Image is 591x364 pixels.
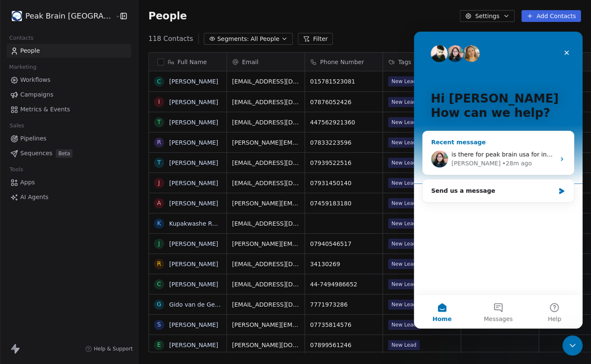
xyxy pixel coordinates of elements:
[388,178,420,188] span: New Lead
[148,10,187,22] span: People
[149,71,227,353] div: grid
[388,279,420,289] span: New Lead
[157,138,161,147] div: R
[20,134,46,143] span: Pipelines
[94,345,132,352] span: Help & Support
[414,32,583,329] iframe: Intercom live chat
[7,44,131,58] a: People
[242,58,259,66] span: Email
[388,117,420,127] span: New Lead
[232,219,300,228] span: [EMAIL_ADDRESS][DOMAIN_NAME]
[310,260,378,268] span: 34130269
[169,281,218,288] a: [PERSON_NAME]
[178,58,207,66] span: Full Name
[169,220,238,227] a: Kupakwashe Rabvukwa
[310,341,378,349] span: 07899561246
[20,46,40,55] span: People
[310,240,378,248] span: 07940546517
[88,127,118,136] div: • 28m ago
[169,78,218,85] a: [PERSON_NAME]
[217,35,249,43] span: Segments:
[157,219,161,228] div: K
[398,58,411,66] span: Tags
[298,33,333,45] button: Filter
[56,263,112,297] button: Messages
[38,119,302,126] span: is there for peak brain usa for instance, but not there for peak brain [GEOGRAPHIC_DATA]
[232,179,300,187] span: [EMAIL_ADDRESS][DOMAIN_NAME]
[85,345,132,352] a: Help & Support
[20,178,35,187] span: Apps
[7,73,131,87] a: Workflows
[388,76,420,86] span: New Lead
[157,118,161,127] div: T
[7,102,131,116] a: Metrics & Events
[158,239,160,248] div: J
[5,61,40,73] span: Marketing
[169,159,218,166] a: [PERSON_NAME]
[70,284,99,290] span: Messages
[388,259,420,269] span: New Lead
[20,193,49,202] span: AI Agents
[310,118,378,127] span: 447562921360
[232,280,300,289] span: [EMAIL_ADDRESS][DOMAIN_NAME]
[169,119,218,126] a: [PERSON_NAME]
[169,240,218,247] a: [PERSON_NAME]
[20,105,70,114] span: Metrics & Events
[169,301,224,308] a: Gido van de Geest
[388,97,420,107] span: New Lead
[232,240,300,248] span: [PERSON_NAME][EMAIL_ADDRESS][PERSON_NAME][DOMAIN_NAME]
[134,284,147,290] span: Help
[20,149,52,158] span: Sequences
[169,321,218,328] a: [PERSON_NAME]
[310,77,378,86] span: 015781523081
[383,53,461,71] div: Tags
[310,138,378,147] span: 07833223596
[320,58,364,66] span: Phone Number
[12,11,22,21] img: peakbrain_logo.jpg
[6,119,28,132] span: Sales
[232,118,300,127] span: [EMAIL_ADDRESS][DOMAIN_NAME]
[56,149,73,158] span: Beta
[149,53,227,71] div: Full Name
[232,98,300,106] span: [EMAIL_ADDRESS][DOMAIN_NAME]
[388,198,420,208] span: New Lead
[7,88,131,102] a: Campaigns
[6,163,27,176] span: Tools
[310,98,378,106] span: 07876052426
[19,284,38,290] span: Home
[227,53,305,71] div: Email
[388,218,420,229] span: New Lead
[157,77,161,86] div: C
[157,259,161,268] div: R
[232,341,300,349] span: [PERSON_NAME][DOMAIN_NAME][EMAIL_ADDRESS][PERSON_NAME][DOMAIN_NAME]
[388,340,420,350] span: New Lead
[460,10,514,22] button: Settings
[7,175,131,189] a: Apps
[25,11,113,22] span: Peak Brain [GEOGRAPHIC_DATA]
[310,159,378,167] span: 07939522516
[7,190,131,204] a: AI Agents
[7,132,131,146] a: Pipelines
[8,148,160,171] div: Send us a message
[145,13,160,29] div: Close
[310,321,378,329] span: 07735814576
[169,200,218,207] a: [PERSON_NAME]
[521,10,581,22] button: Add Contacts
[232,300,300,309] span: [EMAIL_ADDRESS][DOMAIN_NAME]
[157,340,161,349] div: E
[388,158,420,168] span: New Lead
[157,320,161,329] div: S
[10,9,109,23] button: Peak Brain [GEOGRAPHIC_DATA]
[388,299,420,310] span: New Lead
[232,199,300,208] span: [PERSON_NAME][EMAIL_ADDRESS][PERSON_NAME][DOMAIN_NAME]
[20,90,53,99] span: Campaigns
[158,178,160,187] div: J
[148,34,193,44] span: 118 Contacts
[305,53,383,71] div: Phone Number
[38,127,86,136] div: [PERSON_NAME]
[20,75,51,84] span: Workflows
[157,300,161,309] div: G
